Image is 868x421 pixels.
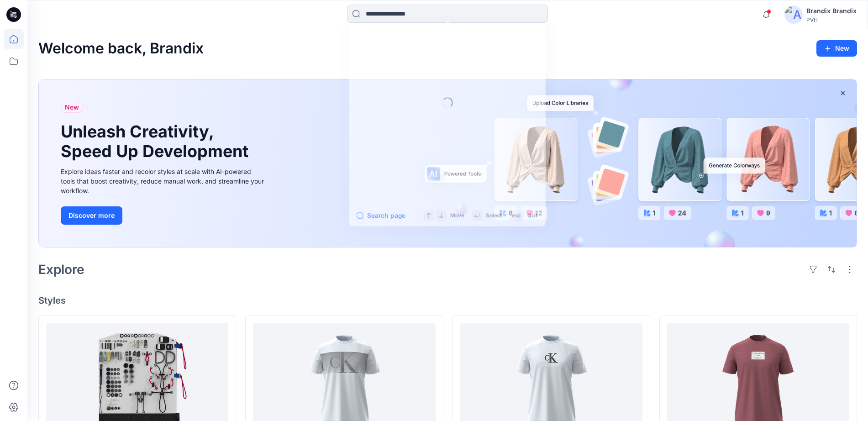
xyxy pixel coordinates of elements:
[61,122,253,161] h1: Unleash Creativity, Speed Up Development
[65,102,79,113] span: New
[61,167,266,195] div: Explore ideas faster and recolor styles at scale with AI-powered tools that boost creativity, red...
[816,40,857,57] button: New
[806,16,857,23] div: PVH
[486,211,502,220] p: Select
[38,262,84,277] h2: Explore
[38,40,204,57] h2: Welcome back, Brandix
[527,211,537,220] p: Quit
[512,211,521,220] p: esc
[784,5,803,24] img: avatar
[450,211,464,220] p: Move
[357,210,405,221] button: Search page
[61,206,122,225] button: Discover more
[61,206,266,225] a: Discover more
[38,295,857,306] h4: Styles
[806,5,857,16] div: Brandix Brandix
